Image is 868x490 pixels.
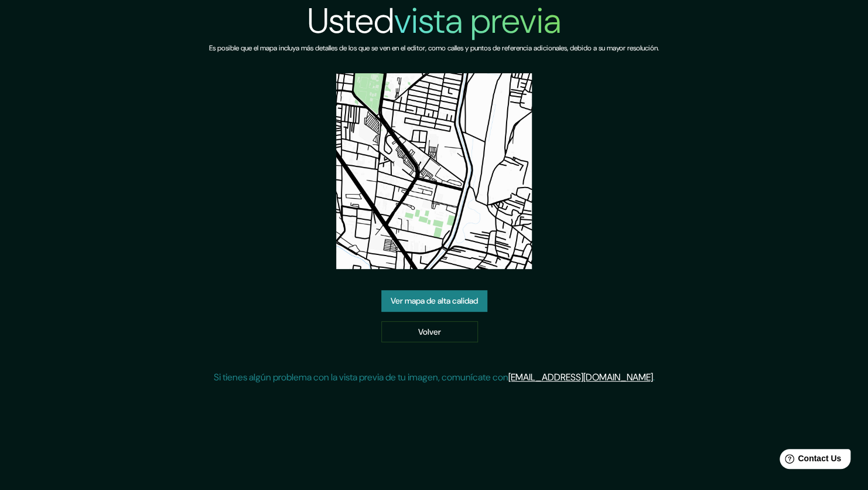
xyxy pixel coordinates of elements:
h6: Es posible que el mapa incluya más detalles de los que se ven en el editor, como calles y puntos ... [209,42,659,55]
iframe: Help widget launcher [764,444,855,477]
p: Si tienes algún problema con la vista previa de tu imagen, comunícate con . [214,370,655,384]
a: Ver mapa de alta calidad [381,290,487,312]
a: Volver [381,321,478,343]
a: [EMAIL_ADDRESS][DOMAIN_NAME] [508,371,653,383]
img: created-map-preview [336,73,532,269]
